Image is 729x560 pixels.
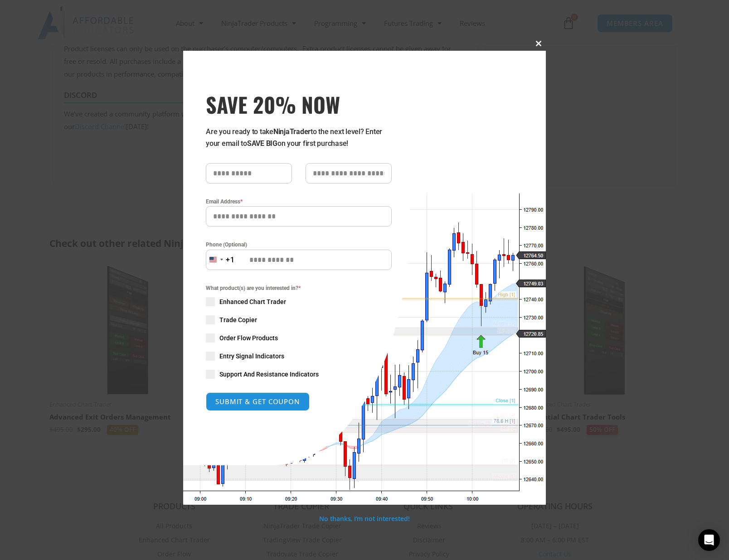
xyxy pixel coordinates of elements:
label: Order Flow Products [206,333,392,343]
span: What product(s) are you interested in? [206,284,392,293]
span: Entry Signal Indicators [219,352,284,361]
label: Entry Signal Indicators [206,352,392,361]
span: Enhanced Chart Trader [219,297,286,306]
strong: NinjaTrader [273,127,311,136]
div: +1 [226,254,235,266]
p: Are you ready to take to the next level? Enter your email to on your first purchase! [206,126,392,150]
label: Trade Copier [206,315,392,324]
strong: SAVE BIG [247,139,277,148]
div: Open Intercom Messenger [698,529,720,551]
label: Email Address [206,197,392,206]
button: Selected country [206,250,235,270]
span: Support And Resistance Indicators [219,370,319,379]
label: Phone (Optional) [206,240,392,249]
span: Order Flow Products [219,333,278,343]
label: Enhanced Chart Trader [206,297,392,306]
span: SAVE 20% NOW [206,92,392,117]
label: Support And Resistance Indicators [206,370,392,379]
button: SUBMIT & GET COUPON [206,392,310,411]
span: Trade Copier [219,315,257,324]
a: No thanks, I’m not interested! [319,514,409,523]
